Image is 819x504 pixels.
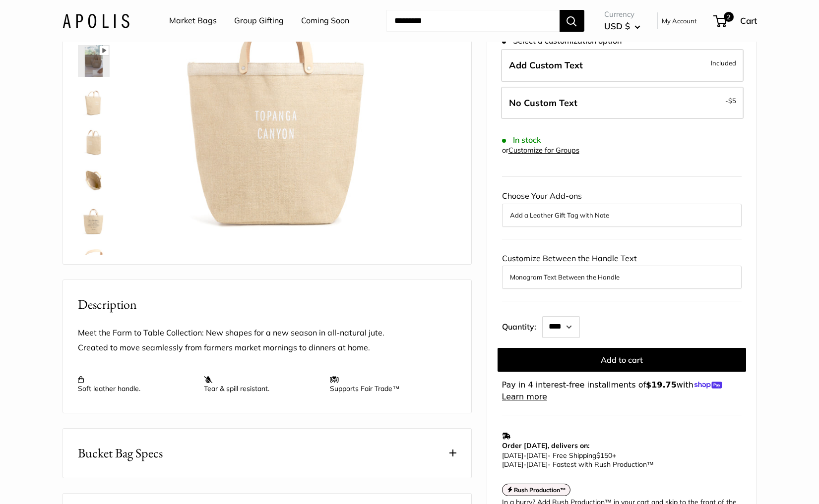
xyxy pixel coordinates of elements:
[78,164,110,196] img: Bucket Bag in Natural
[502,451,523,460] span: [DATE]
[509,97,577,109] span: No Custom Text
[78,444,163,463] span: Bucket Bag Specs
[526,460,548,469] span: [DATE]
[510,209,734,221] button: Add a Leather Gift Tag with Note
[234,13,284,28] a: Group Gifting
[78,85,110,116] img: Bucket Bag in Natural
[526,451,548,460] span: [DATE]
[560,10,584,32] button: Search
[508,146,579,155] a: Customize for Groups
[502,144,579,157] div: or
[76,43,112,79] a: Bucket Bag in Natural
[728,97,736,105] span: $5
[604,18,640,34] button: USD $
[169,13,217,28] a: Market Bags
[386,10,560,32] input: Search...
[723,12,733,22] span: 2
[725,95,736,107] span: -
[514,486,566,494] strong: Rush Production™
[76,241,112,277] a: Bucket Bag in Natural
[596,451,612,460] span: $150
[502,313,542,338] label: Quantity:
[78,45,110,77] img: Bucket Bag in Natural
[740,15,757,26] span: Cart
[8,466,106,496] iframe: Sign Up via Text for Offers
[78,375,194,393] p: Soft leather handle.
[76,162,112,198] a: Bucket Bag in Natural
[204,375,320,393] p: Tear & spill resistant.
[78,326,456,355] p: Meet the Farm to Table Collection: New shapes for a new season in all-natural jute. Created to mo...
[523,451,526,460] span: -
[604,21,630,31] span: USD $
[510,271,734,283] button: Monogram Text Between the Handle
[63,13,129,28] img: Apolis
[523,460,526,469] span: -
[711,57,736,69] span: Included
[502,189,742,226] div: Choose Your Add-ons
[502,460,523,469] span: [DATE]
[502,441,589,450] strong: Order [DATE], delivers on:
[501,49,744,82] label: Add Custom Text
[78,124,110,156] img: Bucket Bag in Natural
[301,13,349,28] a: Coming Soon
[501,87,744,119] label: Leave Blank
[76,122,112,158] a: Bucket Bag in Natural
[509,59,583,71] span: Add Custom Text
[76,83,112,118] a: Bucket Bag in Natural
[78,295,456,314] h2: Description
[714,13,757,29] a: 2 Cart
[502,135,541,145] span: In stock
[662,15,697,27] a: My Account
[502,251,742,289] div: Customize Between the Handle Text
[604,7,640,21] span: Currency
[498,348,746,372] button: Add to cart
[76,202,112,237] a: Bucket Bag in Natural
[63,429,471,478] button: Bucket Bag Specs
[78,204,110,235] img: Bucket Bag in Natural
[502,460,654,469] span: - Fastest with Rush Production™
[330,375,446,393] p: Supports Fair Trade™
[502,451,737,469] p: - Free Shipping +
[78,243,110,275] img: Bucket Bag in Natural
